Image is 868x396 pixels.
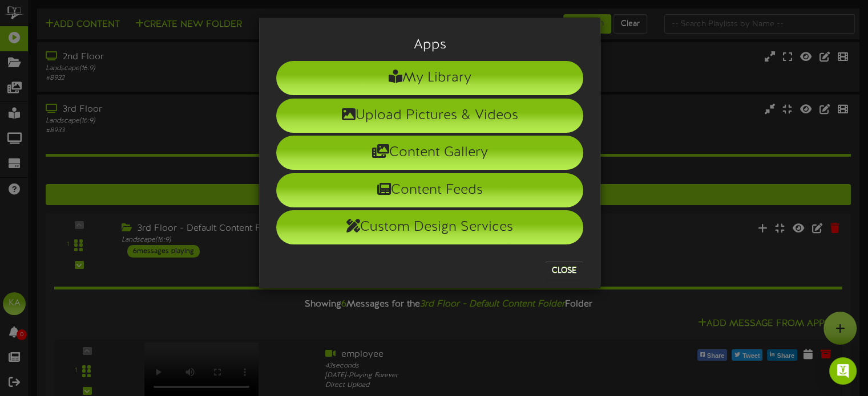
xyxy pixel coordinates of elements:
li: Content Feeds [276,173,583,207]
li: Custom Design Services [276,210,583,244]
div: Open Intercom Messenger [829,357,857,385]
h3: Apps [276,38,583,52]
li: Upload Pictures & Videos [276,99,583,133]
li: Content Gallery [276,136,583,170]
li: My Library [276,61,583,95]
button: Close [545,262,583,280]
